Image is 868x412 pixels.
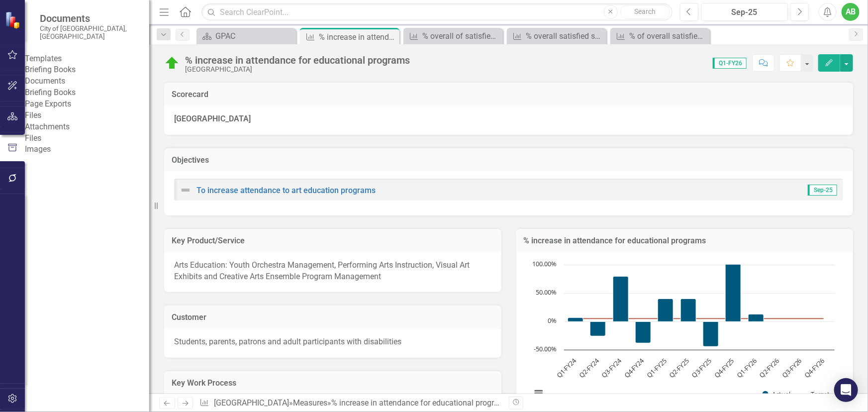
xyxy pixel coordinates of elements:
text: Q4-FY24 [622,356,646,380]
h3: Objectives [172,156,846,165]
p: Students, parents, patrons and adult participants with disabilities [174,336,491,348]
text: Q1-FY24 [554,356,578,380]
div: Templates [25,53,149,65]
span: Search [634,7,656,15]
button: View chart menu, Chart [532,386,546,400]
path: Q1-FY25, 40. Actual. [658,299,673,321]
text: Q3-FY24 [599,356,623,380]
a: Images [25,144,149,155]
a: % overall satisfied subscribers [509,30,604,42]
div: GPAC [215,30,293,42]
a: GPAC [199,30,293,42]
a: Attachments [25,121,149,133]
div: % overall of satisfied patrons [422,30,500,42]
div: Files [25,110,149,121]
path: Q2-FY24, -26. Actual. [590,321,605,336]
svg: Interactive chart [526,260,840,409]
text: Q1-FY25 [645,356,668,380]
text: -50.00% [534,344,557,353]
div: Documents [25,76,149,87]
p: Arts Education: Youth Orchestra Management, Performing Arts Instruction, Visual Art Exhibits and ... [174,260,491,283]
div: » » [199,398,501,409]
div: Open Intercom Messenger [834,378,858,402]
span: Q1-FY26 [713,58,747,69]
text: Q3-FY25 [689,356,713,380]
text: Q1-FY26 [735,356,758,380]
path: Q3-FY24, 79. Actual. [613,276,628,321]
div: % overall satisfied subscribers [526,30,604,42]
h3: Scorecard [172,90,846,99]
path: Q4-FY25, 360. Actual. [725,117,741,321]
a: Briefing Books [25,64,149,76]
path: Q2-FY25, 40. Actual. [680,299,696,321]
text: 0% [548,316,557,325]
div: % of overall satisfied box office customers [629,30,707,42]
a: To increase attendance to art education programs [196,186,376,195]
button: AB [842,3,860,21]
button: Show Actual [763,390,790,398]
a: Briefing Books [25,87,149,99]
div: % increase in attendance for educational programs [185,55,410,66]
div: Sep-25 [705,6,785,18]
a: Measures [293,398,327,408]
div: Chart. Highcharts interactive chart. [526,260,844,409]
span: Documents [40,12,139,24]
path: Q4-FY24, -38. Actual. [635,321,651,343]
text: 100.00% [532,259,557,268]
img: Not Defined [180,184,192,196]
a: Files [25,133,149,144]
path: Q3-FY25, -44. Actual. [703,321,718,346]
span: Sep-25 [808,185,837,196]
text: Q4-FY25 [712,356,736,380]
h3: Key Product/Service [172,236,494,245]
button: Show Target [801,390,830,398]
img: On Target [164,55,180,71]
text: Q2-FY24 [577,356,601,380]
input: Search ClearPoint... [201,3,672,21]
text: Q2-FY25 [667,356,690,380]
a: [GEOGRAPHIC_DATA] [214,398,289,408]
button: Sep-25 [701,3,788,21]
div: [GEOGRAPHIC_DATA] [185,66,410,73]
path: Q1-FY26, 13. Actual. [748,314,764,321]
h3: Customer [172,313,494,322]
div: % increase in attendance for educational programs [331,398,509,408]
text: Q4-FY26 [802,356,826,380]
g: Target, series 2 of 2. Line with 12 data points. [573,316,825,320]
text: 50.00% [536,288,557,297]
text: Q3-FY26 [780,356,803,380]
a: % overall of satisfied patrons [406,30,500,42]
path: Q1-FY24, 6.65. Actual. [568,317,583,321]
a: % of overall satisfied box office customers [613,30,707,42]
img: ClearPoint Strategy [5,11,22,29]
div: % increase in attendance for educational programs [319,31,397,43]
text: Q2-FY26 [757,356,780,380]
h3: Key Work Process [172,379,494,388]
strong: [GEOGRAPHIC_DATA] [174,114,251,123]
button: Search [620,5,670,19]
small: City of [GEOGRAPHIC_DATA], [GEOGRAPHIC_DATA] [40,24,139,41]
a: Page Exports [25,99,149,110]
h3: % increase in attendance for educational programs [524,236,846,245]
